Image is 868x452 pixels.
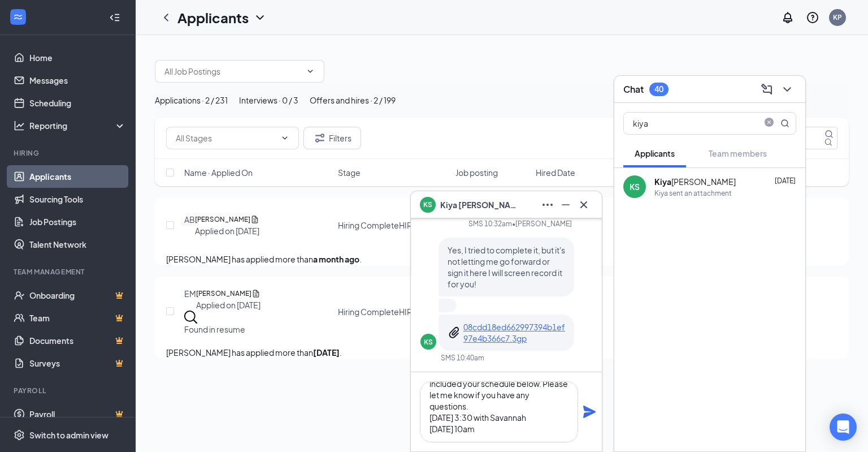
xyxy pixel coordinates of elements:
[448,326,461,339] svg: Paperclip
[29,165,126,188] a: Applicants
[166,346,837,359] p: [PERSON_NAME] has applied more than .
[541,198,554,212] svg: Ellipses
[159,11,173,24] svg: ChevronLeft
[539,196,557,214] button: Ellipses
[29,233,126,256] a: Talent Network
[448,245,565,289] span: Yes, I tried to complete it, but it's not letting me go forward or sign it here I will screen rec...
[709,148,767,158] span: Team members
[833,12,842,22] div: KP
[780,119,789,128] svg: MagnifyingGlass
[557,196,575,214] button: Minimize
[762,118,776,129] span: close-circle
[420,381,578,442] textarea: Schedules for this week have been added to HotSchedules, but I’ve also included your schedule bel...
[762,118,776,127] span: close-circle
[468,219,512,229] div: SMS 10:32am
[338,219,399,231] div: Hiring Complete
[280,134,289,143] svg: ChevronDown
[559,198,572,212] svg: Minimize
[196,299,261,311] div: Applied on [DATE]
[29,429,108,441] div: Switch to admin view
[577,198,591,212] svg: Cross
[399,219,423,231] div: HIRED
[29,188,126,210] a: Sourcing Tools
[195,214,250,225] h5: [PERSON_NAME]
[250,214,259,225] svg: Document
[654,176,736,187] div: [PERSON_NAME]
[184,324,331,335] div: Found in resume
[14,267,124,277] div: Team Management
[184,214,195,225] div: AB
[176,132,276,144] input: All Stages
[575,196,593,214] button: Cross
[781,11,795,24] svg: Notifications
[29,46,126,69] a: Home
[760,83,774,96] svg: ComposeMessage
[29,307,126,329] a: TeamCrown
[306,67,315,76] svg: ChevronDown
[29,352,126,374] a: SurveysCrown
[196,288,251,299] h5: [PERSON_NAME]
[29,69,126,92] a: Messages
[824,130,834,139] svg: MagnifyingGlass
[29,210,126,233] a: Job Postings
[251,288,261,299] svg: Document
[441,353,484,363] div: SMS 10:40am
[184,288,196,299] div: EM
[14,148,124,158] div: Hiring
[775,177,796,185] span: [DATE]
[313,347,340,358] b: [DATE]
[303,127,361,149] button: Filter Filters
[440,199,519,211] span: Kiya [PERSON_NAME]
[654,188,732,198] div: Kiya sent an attachment
[758,80,776,98] button: ComposeMessage
[635,148,675,158] span: Applicants
[630,181,640,192] div: KS
[313,131,327,145] svg: Filter
[424,337,433,347] div: KS
[536,167,575,178] span: Hired Date
[624,113,758,134] input: Search applicant
[195,225,259,236] div: Applied on [DATE]
[184,167,253,178] span: Name · Applied On
[583,405,596,419] svg: Plane
[184,311,197,324] img: search.bf7aa3482b7795d4f01b.svg
[155,94,228,106] div: Applications · 2 / 231
[778,80,796,98] button: ChevronDown
[29,120,127,131] div: Reporting
[14,120,25,131] svg: Analysis
[29,284,126,307] a: OnboardingCrown
[806,11,819,24] svg: QuestionInfo
[109,12,120,23] svg: Collapse
[29,403,126,425] a: PayrollCrown
[623,83,644,96] h3: Chat
[166,253,837,265] p: [PERSON_NAME] has applied more than .
[399,306,423,317] div: HIRED
[338,306,399,317] div: Hiring Complete
[512,219,572,229] span: • [PERSON_NAME]
[14,386,124,395] div: Payroll
[253,11,267,24] svg: ChevronDown
[29,329,126,352] a: DocumentsCrown
[313,254,359,264] b: a month ago
[463,321,565,344] a: 08cdd18ed662997394b1ef97e4b366c7.3gp
[830,414,857,441] div: Open Intercom Messenger
[654,177,671,187] b: Kiya
[177,8,249,27] h1: Applicants
[310,94,396,106] div: Offers and hires · 2 / 199
[654,84,663,94] div: 40
[338,167,361,178] span: Stage
[29,92,126,114] a: Scheduling
[455,167,498,178] span: Job posting
[239,94,298,106] div: Interviews · 0 / 3
[12,11,24,23] svg: WorkstreamLogo
[164,65,301,78] input: All Job Postings
[780,83,794,96] svg: ChevronDown
[14,429,25,441] svg: Settings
